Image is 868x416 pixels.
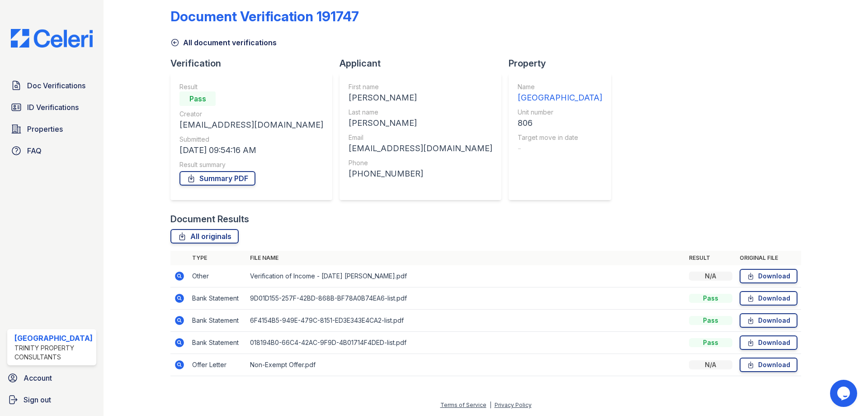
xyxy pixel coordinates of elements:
div: First name [349,82,492,91]
a: Sign out [4,391,100,409]
div: Name [518,82,602,91]
div: 806 [518,117,602,129]
div: [GEOGRAPHIC_DATA] [14,333,93,344]
a: Summary PDF [179,171,255,186]
th: Type [189,251,246,265]
th: File name [246,251,685,265]
div: Pass [689,316,732,325]
a: Privacy Policy [495,402,532,408]
span: Doc Verifications [27,80,85,91]
div: Unit number [518,108,602,117]
div: [PERSON_NAME] [349,117,492,129]
td: Non-Exempt Offer.pdf [246,354,685,376]
div: [EMAIL_ADDRESS][DOMAIN_NAME] [179,119,323,131]
div: Document Results [170,213,249,225]
img: CE_Logo_Blue-a8612792a0a2168367f1c8372b55b34899dd931a85d93a1a3d3e32e68fde9ad4.png [4,29,100,48]
a: Download [740,313,797,328]
div: [EMAIL_ADDRESS][DOMAIN_NAME] [349,142,492,155]
span: FAQ [27,145,42,156]
div: [GEOGRAPHIC_DATA] [518,91,602,104]
div: Submitted [179,135,323,144]
div: Last name [349,108,492,117]
td: Bank Statement [189,310,246,332]
div: Creator [179,110,323,119]
div: Pass [689,338,732,347]
a: Account [4,369,100,387]
div: - [518,142,602,155]
div: Pass [689,294,732,303]
a: Name [GEOGRAPHIC_DATA] [518,82,602,104]
a: All document verifications [170,37,277,48]
div: Phone [349,158,492,167]
th: Original file [736,251,801,265]
div: [PERSON_NAME] [349,91,492,104]
div: Verification [170,57,340,70]
a: Doc Verifications [7,77,96,95]
td: Offer Letter [189,354,246,376]
span: Properties [27,124,63,134]
div: Pass [179,91,216,106]
div: Applicant [340,57,509,70]
a: Download [740,291,797,306]
a: Terms of Service [440,402,486,408]
div: | [490,402,491,408]
td: Bank Statement [189,332,246,354]
div: N/A [689,360,732,369]
td: Verification of Income - [DATE] [PERSON_NAME].pdf [246,265,685,287]
span: Sign out [24,394,51,405]
div: Trinity Property Consultants [14,344,93,362]
div: Email [349,133,492,142]
div: N/A [689,272,732,281]
span: Account [24,373,52,383]
th: Result [685,251,736,265]
div: Result summary [179,160,323,169]
div: Result [179,82,323,91]
a: Download [740,358,797,372]
a: ID Verifications [7,98,96,116]
td: Bank Statement [189,287,246,310]
a: All originals [170,229,239,244]
a: FAQ [7,142,96,160]
div: [DATE] 09:54:16 AM [179,144,323,157]
a: Download [740,269,797,283]
div: Document Verification 191747 [170,8,359,24]
div: Property [509,57,618,70]
div: [PHONE_NUMBER] [349,167,492,180]
td: Other [189,265,246,287]
iframe: chat widget [830,380,859,407]
a: Download [740,335,797,350]
td: 018194B0-66C4-42AC-9F9D-4B01714F4DED-list.pdf [246,332,685,354]
span: ID Verifications [27,102,79,113]
td: 9D01D155-257F-42BD-868B-BF78A0B74EA6-list.pdf [246,287,685,310]
td: 6F4154B5-949E-479C-8151-ED3E343E4CA2-list.pdf [246,310,685,332]
a: Properties [7,120,96,138]
div: Target move in date [518,133,602,142]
